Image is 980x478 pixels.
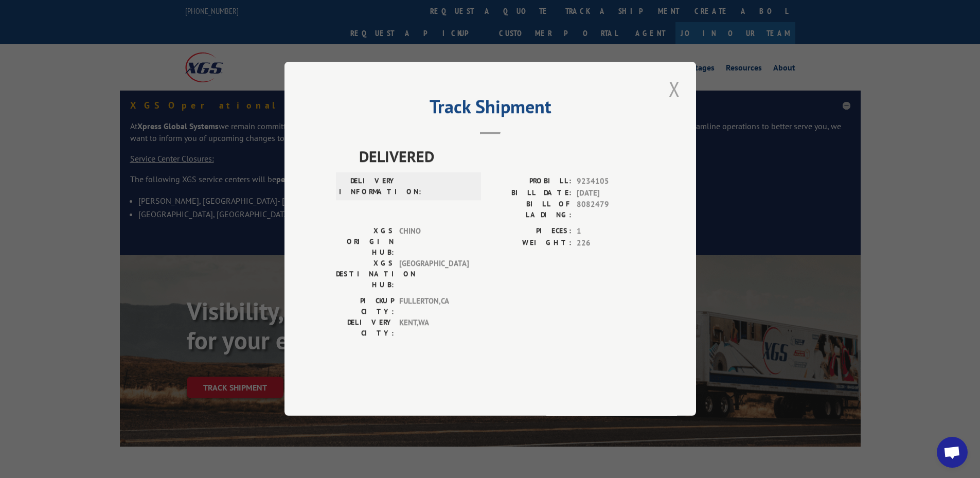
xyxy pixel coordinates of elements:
span: KENT , WA [399,317,469,339]
span: [DATE] [577,187,645,199]
label: PIECES: [490,226,572,238]
span: DELIVERED [359,145,645,168]
label: WEIGHT: [490,237,572,249]
label: PROBILL: [490,176,572,188]
span: [GEOGRAPHIC_DATA] [399,258,469,291]
span: FULLERTON , CA [399,296,469,317]
label: XGS DESTINATION HUB: [336,258,394,291]
button: Close modal [666,75,683,103]
label: DELIVERY INFORMATION: [339,176,397,198]
span: CHINO [399,226,469,258]
label: BILL DATE: [490,187,572,199]
span: 9234105 [577,176,645,188]
span: 8082479 [577,199,645,221]
label: BILL OF LADING: [490,199,572,221]
h2: Track Shipment [336,99,645,119]
label: PICKUP CITY: [336,296,394,317]
label: DELIVERY CITY: [336,317,394,339]
span: 226 [577,237,645,249]
a: Open chat [937,437,968,468]
span: 1 [577,226,645,238]
label: XGS ORIGIN HUB: [336,226,394,258]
